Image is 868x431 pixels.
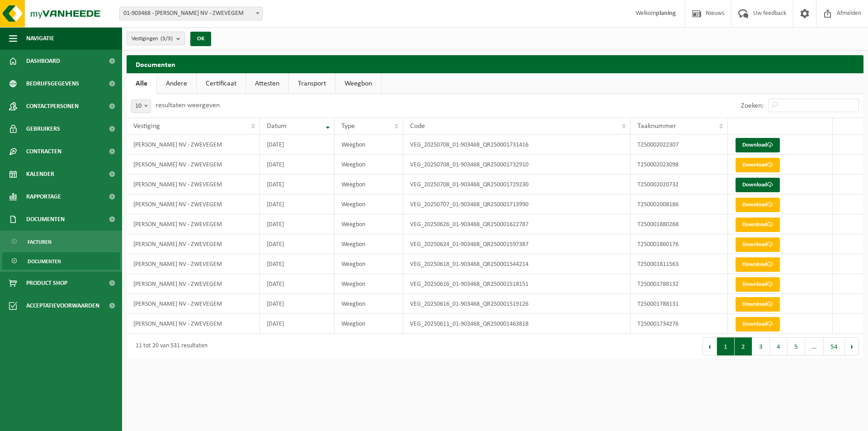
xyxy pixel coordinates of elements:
strong: planing [656,10,676,17]
label: Zoeken: [741,102,764,109]
td: Weegbon [335,175,403,194]
a: Download [736,138,780,152]
td: [DATE] [260,135,334,155]
td: VEG_20250708_01-903468_QR250001732910 [403,155,631,175]
td: VEG_20250611_01-903468_QR250001463818 [403,314,631,334]
td: [PERSON_NAME] NV - ZWEVEGEM [127,155,260,175]
label: resultaten weergeven [156,102,220,109]
td: T250002023098 [631,155,728,175]
td: Weegbon [335,214,403,234]
td: Weegbon [335,155,403,175]
td: [PERSON_NAME] NV - ZWEVEGEM [127,214,260,234]
td: [DATE] [260,214,334,234]
td: T250002008186 [631,194,728,214]
button: 1 [717,337,735,355]
td: T250001788132 [631,274,728,294]
button: Vestigingen(3/3) [127,32,185,45]
button: Next [845,337,859,355]
span: 10 [132,100,151,113]
a: Download [736,178,780,192]
td: Weegbon [335,274,403,294]
span: Product Shop [26,272,67,294]
a: Weegbon [335,73,381,94]
td: T250002022307 [631,135,728,155]
span: Vestiging [133,123,160,130]
td: [DATE] [260,175,334,194]
button: 54 [824,337,845,355]
span: 10 [131,99,151,113]
span: Facturen [28,233,52,251]
a: Transport [289,73,335,94]
a: Download [736,198,780,212]
td: T250001880268 [631,214,728,234]
td: T250001788131 [631,294,728,314]
td: [PERSON_NAME] NV - ZWEVEGEM [127,194,260,214]
td: T250001734276 [631,314,728,334]
td: VEG_20250708_01-903468_QR250001729230 [403,175,631,194]
a: Download [736,218,780,232]
span: Taaknummer [637,123,676,130]
span: Contracten [26,140,61,163]
td: VEG_20250624_01-903468_QR250001597387 [403,234,631,254]
td: [DATE] [260,294,334,314]
span: Vestigingen [132,32,173,46]
td: VEG_20250626_01-903468_QR250001622787 [403,214,631,234]
span: Bedrijfsgegevens [26,72,79,95]
td: [DATE] [260,254,334,274]
td: T250001811563 [631,254,728,274]
span: Documenten [28,253,61,270]
td: [DATE] [260,194,334,214]
a: Alle [127,73,156,94]
button: 2 [735,337,752,355]
span: … [805,337,824,355]
td: Weegbon [335,294,403,314]
span: Dashboard [26,50,60,72]
td: Weegbon [335,194,403,214]
button: OK [190,32,211,46]
td: [PERSON_NAME] NV - ZWEVEGEM [127,294,260,314]
count: (3/3) [160,36,173,42]
span: Type [341,123,355,130]
td: [PERSON_NAME] NV - ZWEVEGEM [127,274,260,294]
a: Documenten [2,252,120,270]
td: [DATE] [260,314,334,334]
td: T250002020732 [631,175,728,194]
td: VEG_20250618_01-903468_QR250001544214 [403,254,631,274]
td: VEG_20250707_01-903468_QR250001713990 [403,194,631,214]
td: VEG_20250616_01-903468_QR250001519126 [403,294,631,314]
a: Attesten [246,73,288,94]
div: 11 tot 20 van 531 resultaten [131,338,208,355]
td: [DATE] [260,274,334,294]
a: Download [736,277,780,292]
button: 3 [752,337,770,355]
button: 5 [788,337,805,355]
h2: Documenten [127,55,863,73]
span: Contactpersonen [26,95,79,118]
span: Rapportage [26,185,61,208]
a: Download [736,237,780,252]
button: Previous [703,337,717,355]
a: Download [736,257,780,272]
td: T250001860176 [631,234,728,254]
span: Gebruikers [26,118,60,140]
td: [DATE] [260,234,334,254]
td: VEG_20250616_01-903468_QR250001518151 [403,274,631,294]
span: Code [410,123,425,130]
span: Kalender [26,163,54,185]
td: Weegbon [335,314,403,334]
td: [PERSON_NAME] NV - ZWEVEGEM [127,175,260,194]
span: Acceptatievoorwaarden [26,294,99,317]
td: [PERSON_NAME] NV - ZWEVEGEM [127,135,260,155]
td: [DATE] [260,155,334,175]
td: [PERSON_NAME] NV - ZWEVEGEM [127,254,260,274]
td: Weegbon [335,234,403,254]
span: Datum [267,123,287,130]
span: 01-903468 - PERSYN NV - ZWEVEGEM [120,7,262,20]
button: 4 [770,337,788,355]
td: VEG_20250708_01-903468_QR250001731416 [403,135,631,155]
span: Documenten [26,208,65,231]
td: [PERSON_NAME] NV - ZWEVEGEM [127,234,260,254]
a: Download [736,297,780,312]
a: Download [736,317,780,332]
a: Andere [157,73,196,94]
